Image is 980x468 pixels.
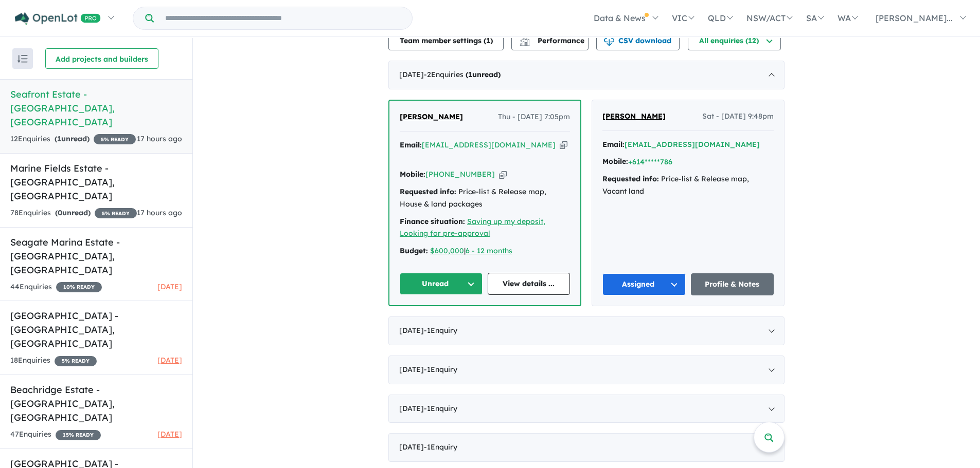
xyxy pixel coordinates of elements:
[424,70,501,79] span: - 2 Enquir ies
[400,140,422,149] strong: Email:
[521,36,584,45] span: Performance
[702,110,774,123] span: Sat - [DATE] 9:48pm
[602,111,666,121] span: [PERSON_NAME]
[422,140,556,149] a: [EMAIL_ADDRESS][DOMAIN_NAME]
[499,169,507,180] button: Copy
[400,111,463,123] a: [PERSON_NAME]
[466,246,512,255] a: 6 - 12 months
[10,354,97,367] div: 18 Enquir ies
[57,134,61,143] span: 1
[58,208,62,217] span: 0
[388,355,785,384] div: [DATE]
[488,273,571,295] a: View details ...
[625,139,760,150] button: [EMAIL_ADDRESS][DOMAIN_NAME]
[602,174,659,183] strong: Requested info:
[56,430,101,440] span: 15 % READY
[400,112,463,121] span: [PERSON_NAME]
[602,173,774,198] div: Price-list & Release map, Vacant land
[602,110,666,123] a: [PERSON_NAME]
[95,208,137,218] span: 5 % READY
[17,55,28,63] img: sort.svg
[468,70,472,79] span: 1
[688,30,781,50] button: All enquiries (12)
[156,7,410,29] input: Try estate name, suburb, builder or developer
[10,309,182,350] h5: [GEOGRAPHIC_DATA] - [GEOGRAPHIC_DATA] , [GEOGRAPHIC_DATA]
[400,246,428,255] strong: Budget:
[560,140,567,151] button: Copy
[157,355,182,365] span: [DATE]
[425,170,495,179] a: [PHONE_NUMBER]
[400,273,483,295] button: Unread
[388,30,504,50] button: Team member settings (1)
[55,134,90,143] strong: ( unread)
[430,246,464,255] a: $600,000
[15,12,101,25] img: Openlot PRO Logo White
[10,383,182,424] h5: Beachridge Estate - [GEOGRAPHIC_DATA] , [GEOGRAPHIC_DATA]
[400,217,545,238] a: Saving up my deposit, Looking for pre-approval
[424,365,457,374] span: - 1 Enquir y
[400,170,425,179] strong: Mobile:
[520,39,530,46] img: bar-chart.svg
[424,404,457,413] span: - 1 Enquir y
[466,70,501,79] strong: ( unread)
[400,217,465,226] strong: Finance situation:
[424,442,457,452] span: - 1 Enquir y
[604,36,614,46] img: download icon
[486,36,490,45] span: 1
[10,133,136,145] div: 12 Enquir ies
[157,429,182,439] span: [DATE]
[388,61,785,89] div: [DATE]
[388,395,785,423] div: [DATE]
[498,111,570,123] span: Thu - [DATE] 7:05pm
[45,48,158,69] button: Add projects and builders
[10,235,182,277] h5: Seagate Marina Estate - [GEOGRAPHIC_DATA] , [GEOGRAPHIC_DATA]
[596,30,680,50] button: CSV download
[400,245,570,257] div: |
[55,208,91,217] strong: ( unread)
[10,428,101,441] div: 47 Enquir ies
[10,207,137,219] div: 78 Enquir ies
[388,433,785,462] div: [DATE]
[424,326,457,335] span: - 1 Enquir y
[10,281,102,293] div: 44 Enquir ies
[602,140,625,149] strong: Email:
[602,273,686,295] button: Assigned
[511,30,589,50] button: Performance
[94,134,136,144] span: 5 % READY
[10,87,182,129] h5: Seafront Estate - [GEOGRAPHIC_DATA] , [GEOGRAPHIC_DATA]
[400,187,456,196] strong: Requested info:
[400,186,570,211] div: Price-list & Release map, House & land packages
[55,356,97,366] span: 5 % READY
[157,282,182,291] span: [DATE]
[602,157,628,166] strong: Mobile:
[876,13,953,23] span: [PERSON_NAME]...
[137,134,182,143] span: 17 hours ago
[691,273,774,295] a: Profile & Notes
[10,161,182,203] h5: Marine Fields Estate - [GEOGRAPHIC_DATA] , [GEOGRAPHIC_DATA]
[388,316,785,345] div: [DATE]
[137,208,182,217] span: 17 hours ago
[56,282,102,292] span: 10 % READY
